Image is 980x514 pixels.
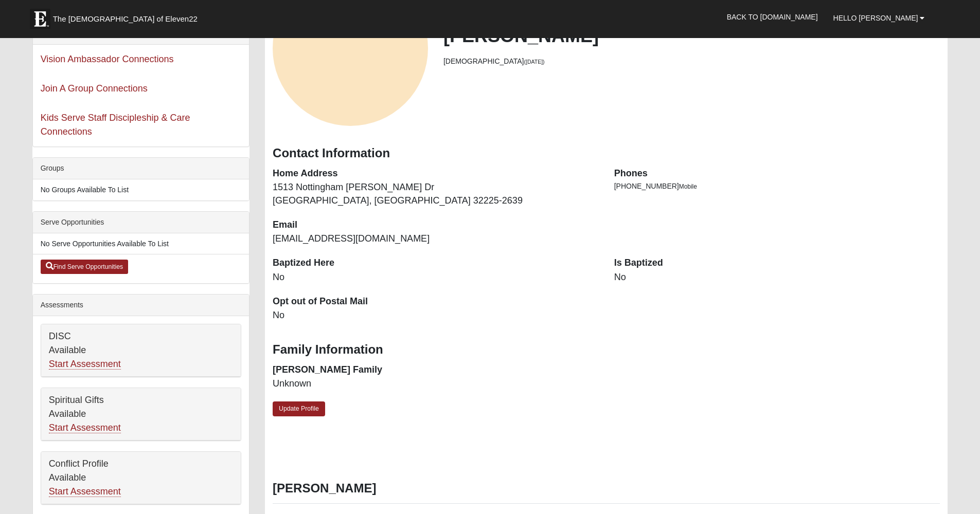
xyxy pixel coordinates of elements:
div: Serve Opportunities [33,212,249,233]
dt: Baptized Here [273,256,599,270]
a: Join A Group Connections [41,83,148,94]
a: Update Profile [273,401,325,416]
dd: Unknown [273,377,599,391]
a: Vision Ambassador Connections [41,54,174,64]
dd: No [273,309,599,322]
dt: Is Baptized [614,256,940,270]
div: Spiritual Gifts Available [41,388,241,440]
div: Conflict Profile Available [41,452,241,504]
a: Find Serve Opportunities [41,260,129,274]
a: Back to [DOMAIN_NAME] [719,4,826,30]
a: Hello [PERSON_NAME] [826,5,933,31]
a: Start Assessment [49,359,121,370]
small: ([DATE]) [524,59,545,65]
dd: 1513 Nottingham [PERSON_NAME] Dr [GEOGRAPHIC_DATA], [GEOGRAPHIC_DATA] 32225-2639 [273,181,599,207]
span: Mobile [679,183,697,190]
div: DISC Available [41,324,241,377]
h3: Contact Information [273,146,940,161]
a: Start Assessment [49,486,121,497]
h3: [PERSON_NAME] [273,481,940,496]
a: Kids Serve Staff Discipleship & Care Connections [41,113,190,137]
dt: [PERSON_NAME] Family [273,363,599,377]
a: The [DEMOGRAPHIC_DATA] of Eleven22 [25,4,230,29]
a: Start Assessment [49,423,121,433]
span: The [DEMOGRAPHIC_DATA] of Eleven22 [53,14,198,24]
dd: No [614,271,940,284]
li: [PHONE_NUMBER] [614,181,940,192]
dd: [EMAIL_ADDRESS][DOMAIN_NAME] [273,232,599,246]
li: [DEMOGRAPHIC_DATA] [443,56,940,67]
dt: Opt out of Postal Mail [273,295,599,308]
dt: Home Address [273,167,599,180]
div: Assessments [33,295,249,316]
span: Hello [PERSON_NAME] [833,14,918,22]
dd: No [273,271,599,284]
img: Eleven22 logo [30,9,50,29]
dt: Phones [614,167,940,180]
h3: Family Information [273,342,940,357]
div: Groups [33,158,249,179]
li: No Serve Opportunities Available To List [33,233,249,254]
dt: Email [273,218,599,232]
li: No Groups Available To List [33,179,249,200]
